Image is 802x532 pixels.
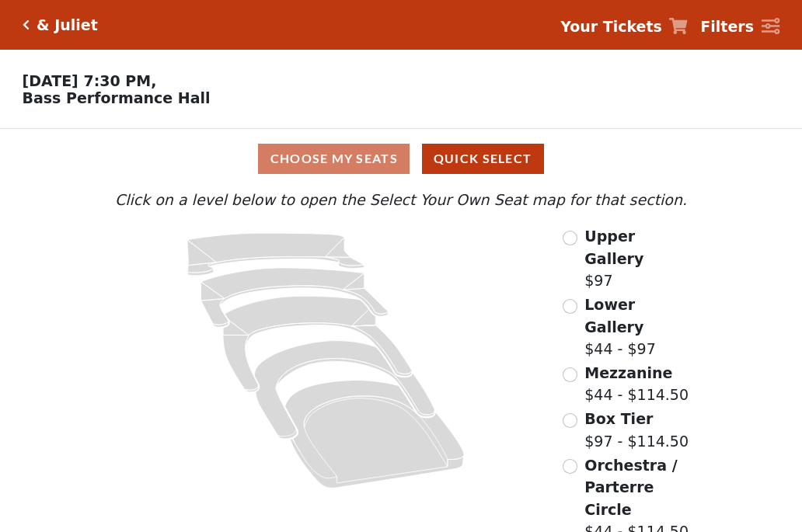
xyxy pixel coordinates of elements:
[560,18,662,35] strong: Your Tickets
[201,268,389,327] path: Lower Gallery - Seats Available: 80
[584,364,672,381] span: Mezzanine
[700,18,754,35] strong: Filters
[584,225,691,292] label: $97
[584,408,689,452] label: $97 - $114.50
[422,144,544,174] button: Quick Select
[37,16,98,34] h5: & Juliet
[285,381,465,489] path: Orchestra / Parterre Circle - Seats Available: 19
[111,189,691,211] p: Click on a level below to open the Select Your Own Seat map for that section.
[584,228,643,267] span: Upper Gallery
[23,19,30,30] a: Click here to go back to filters
[187,233,364,276] path: Upper Gallery - Seats Available: 289
[584,457,677,518] span: Orchestra / Parterre Circle
[584,362,689,406] label: $44 - $114.50
[700,16,779,38] a: Filters
[584,410,653,427] span: Box Tier
[560,16,688,38] a: Your Tickets
[584,294,691,360] label: $44 - $97
[584,296,643,336] span: Lower Gallery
